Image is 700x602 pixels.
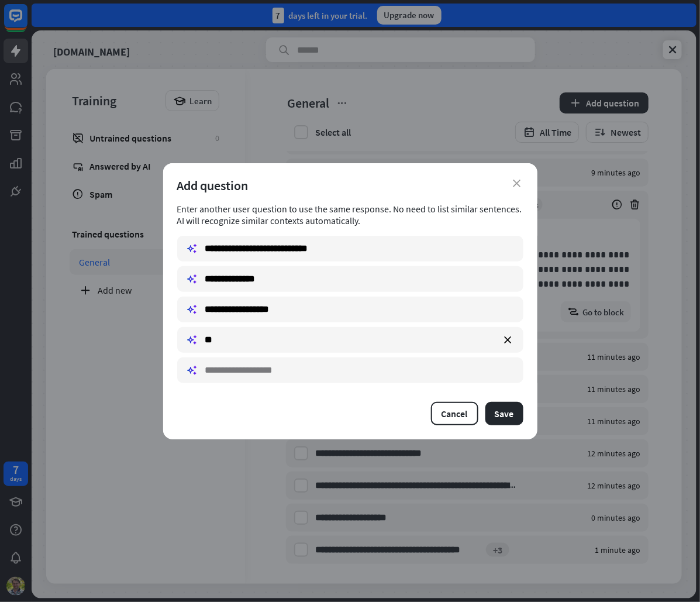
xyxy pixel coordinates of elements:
[177,177,523,194] div: Add question
[177,203,523,226] div: Enter another user question to use the same response. No need to list similar sentences. AI will ...
[485,402,523,425] button: Save
[431,402,478,425] button: Cancel
[513,180,521,187] i: close
[9,5,44,40] button: Open LiveChat chat widget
